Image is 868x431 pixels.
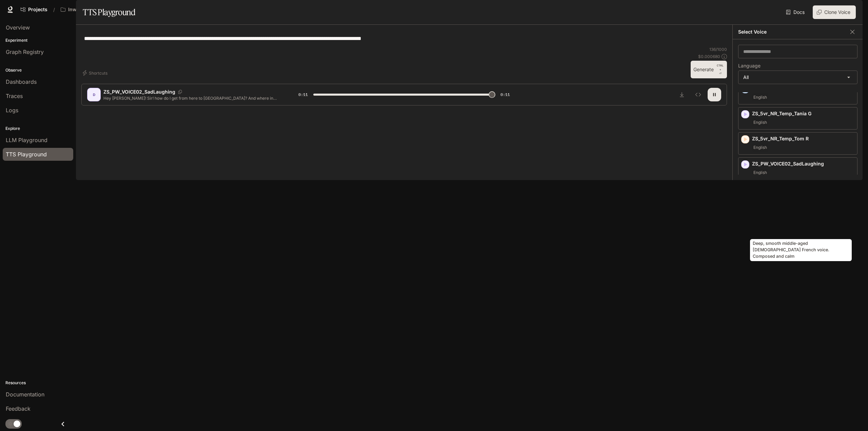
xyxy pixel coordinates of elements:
div: / [51,6,58,13]
button: Inspect [691,88,705,101]
p: 136 / 1000 [709,46,727,52]
span: 0:11 [500,91,510,98]
p: ZS_PW_VOICE02_SadLaughing [752,160,854,167]
h1: TTS Playground [83,5,135,19]
button: Copy Voice ID [175,90,185,94]
a: Docs [785,5,807,19]
p: Hey [PERSON_NAME]! Sir! how do I get from here to [GEOGRAPHIC_DATA]? And where in [GEOGRAPHIC_DAT... [103,95,282,101]
p: ZS_PW_VOICE02_SadLaughing [103,89,175,95]
span: English [752,93,768,101]
button: Download audio [675,88,689,101]
div: D [88,89,99,100]
span: English [752,118,768,126]
span: 0:11 [298,91,308,98]
span: English [752,143,768,152]
p: Language [738,63,761,68]
button: Open workspace menu [58,3,117,16]
p: CTRL + [716,63,724,72]
button: GenerateCTRL +⏎ [691,61,727,78]
p: $ 0.000680 [698,54,720,59]
a: Go to projects [18,3,51,16]
div: Deep, smooth middle-aged [DEMOGRAPHIC_DATA] French voice. Composed and calm [750,239,852,261]
button: Clone Voice [813,5,856,19]
p: ZS_5vr_NR_Temp_Tania G [752,110,854,117]
span: Projects [28,7,47,13]
span: English [752,169,768,177]
p: Inworld AI Demos [68,7,106,13]
p: ZS_5vr_NR_Temp_Tom R [752,135,854,142]
div: All [738,71,857,84]
p: ⏎ [716,63,724,76]
button: Shortcuts [81,67,110,78]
